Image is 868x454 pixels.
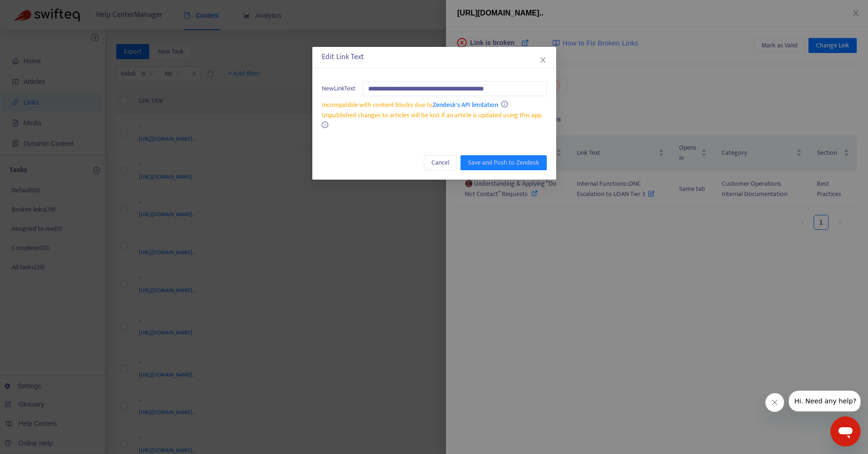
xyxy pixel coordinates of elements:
[460,155,547,170] button: Save and Push to Zendesk
[322,52,547,63] div: Edit Link Text
[789,391,860,413] iframe: Message from company
[433,99,498,110] a: Zendesk's API limitation
[322,110,543,121] span: Unpublished changes to articles will be lost if an article is updated using this app.
[322,83,355,94] span: New Link Text
[765,393,785,413] iframe: Close message
[431,158,449,168] span: Cancel
[322,99,498,110] span: Incompatible with content blocks due to
[322,121,328,128] span: info-circle
[501,101,508,107] span: info-circle
[538,55,548,65] button: Close
[424,155,457,170] button: Cancel
[830,416,860,446] iframe: Button to launch messaging window
[539,56,547,64] span: close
